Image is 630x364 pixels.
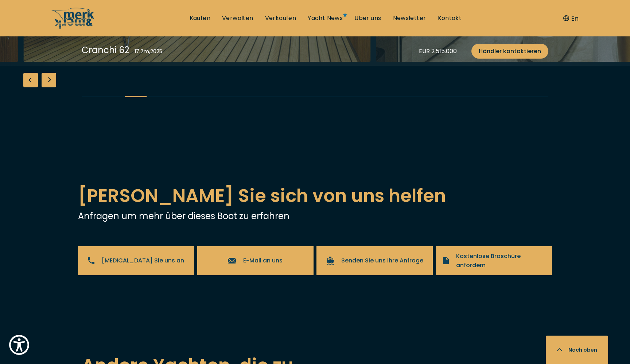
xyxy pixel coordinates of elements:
h2: [PERSON_NAME] Sie sich von uns helfen [78,182,552,210]
button: Nach oben [546,336,608,364]
span: Senden Sie uns Ihre Anfrage [341,256,423,265]
div: Previous slide [23,73,38,87]
a: Kostenlose Broschüre anfordern [436,246,552,275]
a: Verwalten [222,14,253,22]
a: E-Mail an uns [197,246,314,275]
div: 17.7 m , 2025 [135,48,162,55]
a: Newsletter [393,14,426,22]
a: Kontakt [438,14,462,22]
a: Kaufen [190,14,210,22]
span: Händler kontaktieren [479,47,541,56]
p: Anfragen um mehr über dieses Boot zu erfahren [78,210,552,222]
span: Kostenlose Broschüre anfordern [456,252,545,270]
button: Show Accessibility Preferences [7,333,31,357]
a: Händler kontaktieren [471,44,548,59]
div: EUR 2.515.000 [419,47,457,56]
div: Next slide [42,73,56,87]
button: En [563,13,579,23]
a: Senden Sie uns Ihre Anfrage [316,246,433,275]
span: [MEDICAL_DATA] Sie uns an [102,256,184,265]
div: Cranchi 62 [82,44,129,56]
a: Verkaufen [265,14,296,22]
span: E-Mail an uns [243,256,283,265]
a: Über uns [354,14,381,22]
a: [MEDICAL_DATA] Sie uns an [78,246,194,275]
a: Yacht News [308,14,343,22]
